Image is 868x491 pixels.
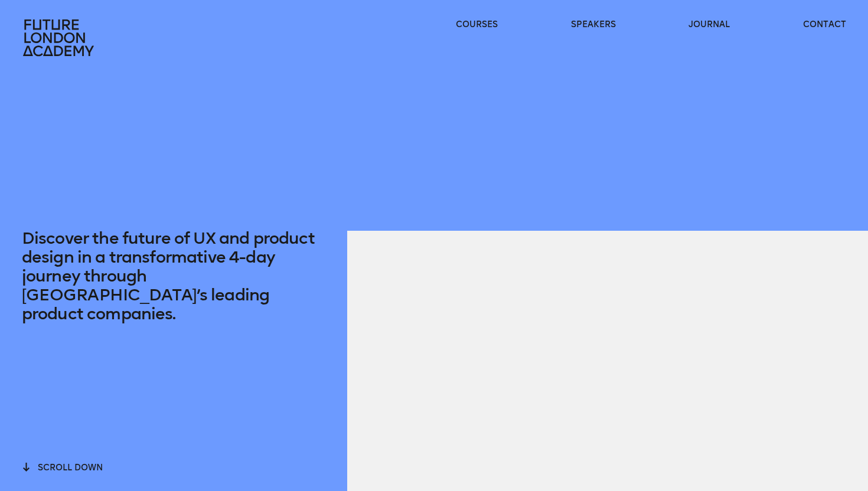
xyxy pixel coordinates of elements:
a: courses [456,19,498,31]
a: contact [803,19,846,31]
p: Discover the future of UX and product design in a transformative 4-day journey through [GEOGRAPHI... [22,229,326,323]
span: scroll down [38,463,103,473]
a: journal [688,19,730,31]
button: scroll down [22,461,103,474]
a: speakers [571,19,616,31]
